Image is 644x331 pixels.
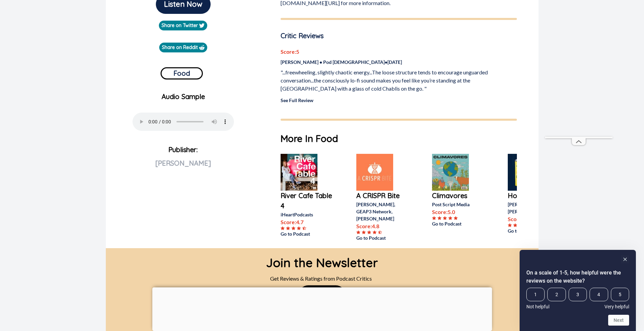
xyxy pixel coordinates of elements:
span: 4 [590,288,608,301]
button: Hide survey [621,255,629,263]
p: [PERSON_NAME], PRX, [PERSON_NAME] [508,201,562,215]
a: Climavores [432,191,486,201]
p: [PERSON_NAME] • Pod [DEMOGRAPHIC_DATA] • [DATE] [281,58,517,66]
a: Share on Twitter [159,21,207,30]
a: Go to Podcast [432,220,486,227]
span: Very helpful [604,304,629,309]
p: "...freewheeling, slightly chaotic energy...The loose structure tends to encourage unguarded conv... [281,68,517,93]
p: Score: 5 [281,48,517,56]
a: Go to Podcast [508,227,562,234]
a: River Cafe Table 4 [281,191,335,211]
div: Join the Newsletter [266,248,378,272]
img: A CRISPR Bite [356,154,393,191]
a: Home Cooking [508,191,562,201]
div: On a scale of 1-5, how helpful were the reviews on the website? Select an option from 1 to 5, wit... [526,255,629,326]
p: Audio Sample [111,92,256,102]
p: Score: 5.0 [508,215,562,223]
span: 3 [569,288,587,301]
p: Publisher: [111,143,256,192]
a: Go to Podcast [281,230,335,237]
button: Food [161,67,203,79]
img: River Cafe Table 4 [281,154,317,191]
span: [PERSON_NAME] [155,159,211,167]
a: See Full Review [281,97,313,103]
button: Be Great [299,285,345,305]
iframe: Advertisement [152,287,492,329]
span: Not helpful [526,304,549,309]
p: Post Script Media [432,201,486,208]
span: 5 [611,288,629,301]
span: 2 [547,288,566,301]
p: [PERSON_NAME], GEAP3 Network, [PERSON_NAME] [356,201,410,222]
h2: On a scale of 1-5, how helpful were the reviews on the website? Select an option from 1 to 5, wit... [526,269,629,285]
span: 1 [526,288,545,301]
p: Score: 5.0 [432,208,486,216]
p: Critic Reviews [281,31,517,41]
img: Home Cooking [508,154,545,191]
a: Food [161,65,203,79]
a: Go to Podcast [356,234,410,241]
div: Get Reviews & Ratings from Podcast Critics [266,272,378,285]
p: Score: 4.7 [281,218,335,226]
div: On a scale of 1-5, how helpful were the reviews on the website? Select an option from 1 to 5, wit... [526,288,629,309]
p: iHeartPodcasts [281,211,335,218]
audio: Your browser does not support the audio element [133,113,234,131]
img: Climavores [432,154,469,191]
a: Share on Reddit [159,43,207,52]
button: Next question [608,315,629,326]
h1: More In Food [281,132,517,146]
p: Score: 4.8 [356,222,410,230]
a: A CRISPR Bite [356,191,410,201]
iframe: Advertisement [545,17,613,137]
